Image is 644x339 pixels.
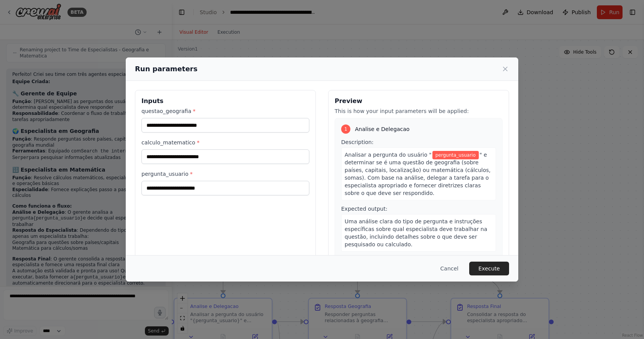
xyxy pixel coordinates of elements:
h3: Preview [335,97,503,106]
label: pergunta_usuario [141,170,309,178]
span: Variable: pergunta_usuario [432,151,479,159]
button: Cancel [434,262,465,275]
span: Uma análise clara do tipo de pergunta e instruções específicas sobre qual especialista deve traba... [345,218,487,247]
span: Analise e Delegacao [355,125,409,133]
h2: Run parameters [135,64,197,74]
p: This is how your input parameters will be applied: [335,107,503,115]
h3: Inputs [141,97,309,106]
span: Expected output: [341,206,388,212]
span: Analisar a pergunta do usuário " [345,152,432,158]
label: questao_geografia [141,107,309,115]
div: 1 [341,124,350,134]
span: Description: [341,139,373,145]
button: Execute [469,262,509,275]
label: calculo_matematico [141,139,309,146]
